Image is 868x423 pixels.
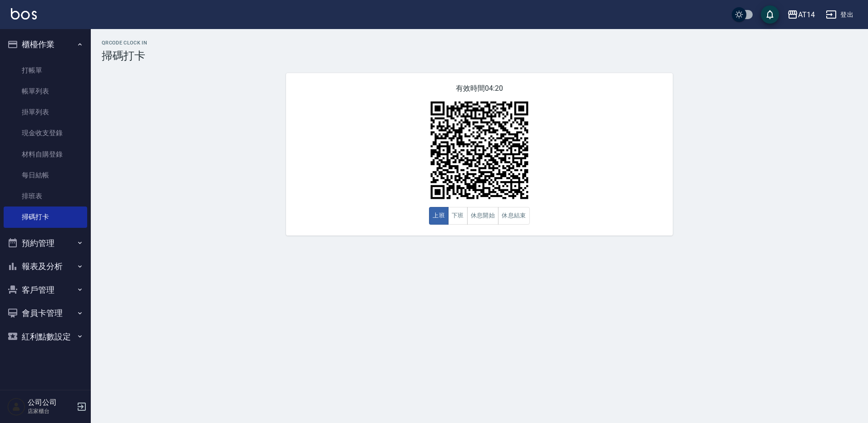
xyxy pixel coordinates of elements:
[7,398,25,416] img: Person
[4,278,87,302] button: 客戶管理
[467,207,499,225] button: 休息開始
[11,8,37,20] img: Logo
[761,5,779,24] button: save
[102,49,857,62] h3: 掃碼打卡
[784,5,819,24] button: AT14
[4,301,87,325] button: 會員卡管理
[4,102,87,123] a: 掛單列表
[4,144,87,165] a: 材料自購登錄
[286,73,673,236] div: 有效時間 04:20
[4,123,87,143] a: 現金收支登錄
[102,40,857,46] h2: QRcode Clock In
[798,9,815,20] div: AT14
[4,325,87,349] button: 紅利點數設定
[4,231,87,255] button: 預約管理
[429,207,449,225] button: 上班
[4,186,87,207] a: 排班表
[4,60,87,81] a: 打帳單
[4,81,87,102] a: 帳單列表
[822,6,857,23] button: 登出
[4,33,87,56] button: 櫃檯作業
[28,407,74,415] p: 店家櫃台
[28,398,74,407] h5: 公司公司
[498,207,530,225] button: 休息結束
[4,255,87,278] button: 報表及分析
[4,207,87,227] a: 掃碼打卡
[4,165,87,186] a: 每日結帳
[448,207,468,225] button: 下班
